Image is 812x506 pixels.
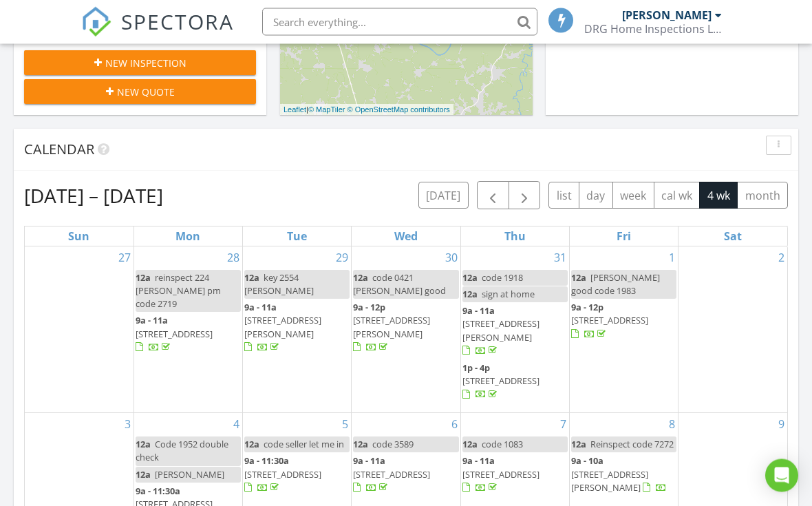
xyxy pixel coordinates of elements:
[243,247,352,414] td: Go to July 29, 2025
[551,247,569,269] a: Go to July 31, 2025
[679,247,787,414] td: Go to August 2, 2025
[571,272,660,297] span: [PERSON_NAME] good code 1983
[136,439,151,451] span: 12a
[482,288,535,301] span: sign at home
[244,455,321,494] a: 9a - 11:30a [STREET_ADDRESS]
[590,439,674,451] span: Reinspect code 7272
[353,455,385,467] span: 9a - 11a
[244,302,277,314] span: 9a - 11a
[654,182,701,209] button: cal wk
[122,414,133,436] a: Go to August 3, 2025
[462,272,478,284] span: 12a
[133,247,242,414] td: Go to July 28, 2025
[482,439,523,451] span: code 1083
[24,51,256,76] button: New Inspection
[765,459,798,492] div: Open Intercom Messenger
[333,247,351,269] a: Go to July 29, 2025
[136,272,151,284] span: 12a
[477,182,509,210] button: Previous
[571,455,603,467] span: 9a - 10a
[571,315,648,327] span: [STREET_ADDRESS]
[353,315,430,340] span: [STREET_ADDRESS][PERSON_NAME]
[622,8,712,22] div: [PERSON_NAME]
[509,182,541,210] button: Next
[136,439,228,464] span: Code 1952 double check
[571,302,648,340] a: 9a - 12p [STREET_ADDRESS]
[280,105,453,116] div: |
[348,106,450,114] a: © OpenStreetMap contributors
[548,182,579,209] button: list
[462,469,539,481] span: [STREET_ADDRESS]
[462,362,539,401] a: 1p - 4p [STREET_ADDRESS]
[244,272,314,297] span: key 2554 [PERSON_NAME]
[244,272,259,284] span: 12a
[462,375,539,388] span: [STREET_ADDRESS]
[502,227,528,246] a: Thursday
[244,469,321,481] span: [STREET_ADDRESS]
[244,439,259,451] span: 12a
[136,485,180,498] span: 9a - 11:30a
[462,305,495,317] span: 9a - 11a
[65,227,92,246] a: Sunday
[81,19,234,48] a: SPECTORA
[699,182,738,209] button: 4 wk
[136,313,241,357] a: 9a - 11a [STREET_ADDRESS]
[571,302,603,314] span: 9a - 12p
[460,247,569,414] td: Go to July 31, 2025
[584,22,722,36] div: DRG Home Inspections LLC
[614,227,634,246] a: Friday
[105,56,186,71] span: New Inspection
[449,414,460,436] a: Go to August 6, 2025
[612,182,654,209] button: week
[353,469,430,481] span: [STREET_ADDRESS]
[462,288,478,301] span: 12a
[24,80,256,105] button: New Quote
[353,300,458,357] a: 9a - 12p [STREET_ADDRESS][PERSON_NAME]
[442,247,460,269] a: Go to July 30, 2025
[462,304,568,360] a: 9a - 11a [STREET_ADDRESS][PERSON_NAME]
[244,454,350,497] a: 9a - 11:30a [STREET_ADDRESS]
[136,315,213,353] a: 9a - 11a [STREET_ADDRESS]
[462,439,478,451] span: 12a
[352,247,460,414] td: Go to July 30, 2025
[571,469,648,494] span: [STREET_ADDRESS][PERSON_NAME]
[262,8,537,36] input: Search everything...
[353,302,385,314] span: 9a - 12p
[571,455,667,494] a: 9a - 10a [STREET_ADDRESS][PERSON_NAME]
[224,247,242,269] a: Go to July 28, 2025
[462,455,539,494] a: 9a - 11a [STREET_ADDRESS]
[244,315,321,340] span: [STREET_ADDRESS][PERSON_NAME]
[24,140,94,159] span: Calendar
[372,439,414,451] span: code 3589
[155,469,224,481] span: [PERSON_NAME]
[392,227,420,246] a: Wednesday
[776,414,787,436] a: Go to August 9, 2025
[264,439,344,451] span: code seller let me in
[136,272,221,310] span: reinspect 224 [PERSON_NAME] pm code 2719
[776,247,787,269] a: Go to August 2, 2025
[25,247,133,414] td: Go to July 27, 2025
[462,318,539,344] span: [STREET_ADDRESS][PERSON_NAME]
[571,454,676,497] a: 9a - 10a [STREET_ADDRESS][PERSON_NAME]
[418,182,469,209] button: [DATE]
[462,362,490,375] span: 1p - 4p
[482,272,523,284] span: code 1918
[462,305,539,357] a: 9a - 11a [STREET_ADDRESS][PERSON_NAME]
[231,414,242,436] a: Go to August 4, 2025
[353,272,446,297] span: code 0421 [PERSON_NAME] good
[136,315,168,327] span: 9a - 11a
[569,247,678,414] td: Go to August 1, 2025
[308,106,345,114] a: © MapTiler
[244,302,321,354] a: 9a - 11a [STREET_ADDRESS][PERSON_NAME]
[24,182,163,210] h2: [DATE] – [DATE]
[462,361,568,404] a: 1p - 4p [STREET_ADDRESS]
[666,414,678,436] a: Go to August 8, 2025
[579,182,613,209] button: day
[244,300,350,357] a: 9a - 11a [STREET_ADDRESS][PERSON_NAME]
[462,454,568,497] a: 9a - 11a [STREET_ADDRESS]
[136,328,213,341] span: [STREET_ADDRESS]
[136,469,151,481] span: 12a
[353,455,430,494] a: 9a - 11a [STREET_ADDRESS]
[571,439,586,451] span: 12a
[353,439,368,451] span: 12a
